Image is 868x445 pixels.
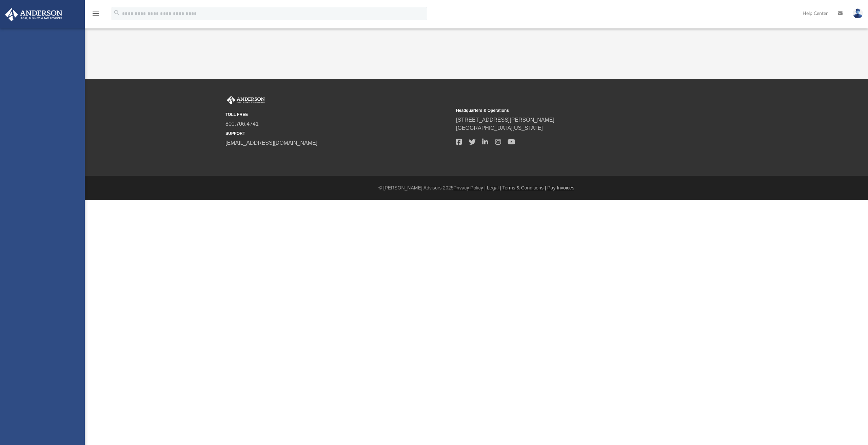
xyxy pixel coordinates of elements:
img: User Pic [853,8,863,18]
a: menu [92,13,100,18]
div: © [PERSON_NAME] Advisors 2025 [85,184,868,191]
small: TOLL FREE [225,112,451,118]
a: Privacy Policy | [454,185,486,190]
small: Headquarters & Operations [456,107,682,114]
a: 800.706.4741 [225,121,259,127]
a: Legal | [487,185,501,190]
i: search [113,9,121,17]
small: SUPPORT [225,130,451,137]
img: Anderson Advisors Platinum Portal [225,96,266,105]
a: [GEOGRAPHIC_DATA][US_STATE] [456,125,543,131]
a: Terms & Conditions | [502,185,546,190]
i: menu [92,9,100,18]
a: Pay Invoices [547,185,574,190]
a: [STREET_ADDRESS][PERSON_NAME] [456,117,554,123]
a: [EMAIL_ADDRESS][DOMAIN_NAME] [225,140,317,146]
img: Anderson Advisors Platinum Portal [3,8,64,21]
